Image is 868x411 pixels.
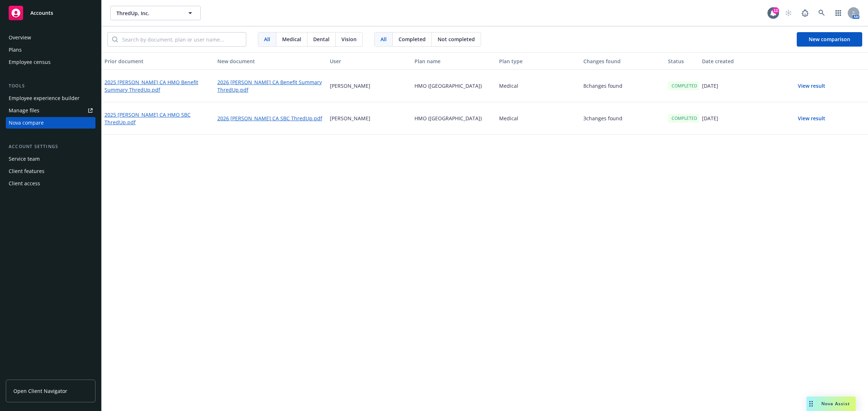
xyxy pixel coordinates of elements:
div: Status [668,57,696,65]
div: Prior document [105,57,212,65]
span: Vision [341,35,357,43]
div: COMPLETED [668,114,701,123]
a: Search [814,6,829,20]
a: Employee census [6,56,95,68]
p: [DATE] [702,114,718,122]
div: Medical [496,70,581,102]
span: Open Client Navigator [13,387,67,395]
button: Plan type [496,52,581,70]
p: 3 changes found [583,114,622,122]
button: Prior document [102,52,214,70]
span: Accounts [30,10,53,16]
div: Medical [496,102,581,135]
button: Plan name [412,52,496,70]
button: Changes found [580,52,665,70]
p: [PERSON_NAME] [330,82,370,90]
a: Client features [6,165,95,177]
button: Nova Assist [807,397,856,411]
a: Manage files [6,105,95,116]
a: 2025 [PERSON_NAME] CA HMO Benefit Summary ThredUp.pdf [105,78,212,94]
span: Completed [399,35,426,43]
a: 2026 [PERSON_NAME] CA SBC ThredUp.pdf [217,114,322,122]
p: 8 changes found [583,82,622,90]
button: Date created [699,52,784,70]
div: Drag to move [807,397,816,411]
div: HMO ([GEOGRAPHIC_DATA]) [412,102,496,135]
a: Accounts [6,3,95,23]
button: New document [214,52,327,70]
div: Nova compare [9,117,44,129]
div: Account settings [6,143,95,150]
span: Medical [282,35,301,43]
div: Manage files [9,105,39,116]
div: New document [217,57,324,65]
span: ThredUp, Inc. [116,9,179,17]
a: Employee experience builder [6,92,95,104]
div: Tools [6,82,95,90]
div: Overview [9,32,31,43]
button: Status [665,52,699,70]
a: Plans [6,44,95,56]
div: 12 [773,7,779,14]
svg: Search [112,36,118,42]
a: 2026 [PERSON_NAME] CA Benefit Summary ThredUp.pdf [217,78,324,94]
div: Date created [702,57,781,65]
span: All [380,35,387,43]
span: All [264,35,270,43]
div: Plan type [499,57,578,65]
div: Employee census [9,56,51,68]
div: Employee experience builder [9,92,80,104]
div: Service team [9,153,40,165]
button: View result [786,79,837,93]
a: Report a Bug [798,6,812,20]
button: User [327,52,412,70]
a: Overview [6,32,95,43]
span: Not completed [438,35,475,43]
button: View result [786,111,837,126]
a: 2025 [PERSON_NAME] CA HMO SBC ThredUp.pdf [105,111,212,126]
a: Start snowing [781,6,796,20]
div: Client access [9,178,40,189]
a: Client access [6,178,95,189]
button: ThredUp, Inc. [110,6,201,20]
a: Switch app [831,6,846,20]
p: [PERSON_NAME] [330,114,370,122]
div: User [330,57,409,65]
div: Plans [9,44,22,56]
div: Client features [9,165,44,177]
input: Search by document, plan or user name... [118,33,246,46]
span: New comparison [809,36,850,43]
span: Dental [313,35,329,43]
p: [DATE] [702,82,718,90]
div: Changes found [583,57,662,65]
div: HMO ([GEOGRAPHIC_DATA]) [412,70,496,102]
div: COMPLETED [668,81,701,90]
a: Service team [6,153,95,165]
button: New comparison [797,32,862,47]
span: Nova Assist [821,401,850,407]
a: Nova compare [6,117,95,129]
div: Plan name [414,57,493,65]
